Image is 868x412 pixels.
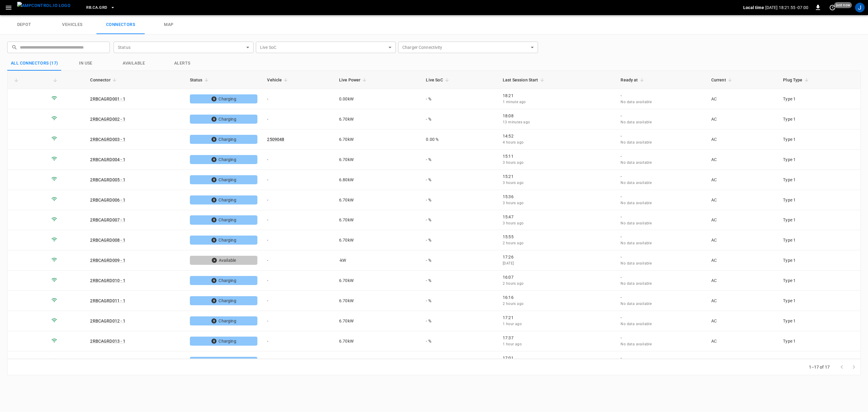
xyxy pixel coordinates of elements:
[503,201,524,205] span: 3 hours ago
[503,241,524,245] span: 2 hours ago
[621,241,652,245] span: No data available
[334,230,421,250] td: 6.70 kW
[778,89,860,109] td: Type 1
[334,129,421,150] td: 6.70 kW
[503,274,611,280] p: 16:07
[90,76,118,84] span: Connector
[190,155,258,164] div: Charging
[621,160,652,165] span: No data available
[190,236,258,245] div: Charging
[503,181,524,185] span: 3 hours ago
[621,294,701,300] p: -
[190,175,258,184] div: Charging
[334,190,421,210] td: 6.70 kW
[503,322,522,326] span: 1 hour ago
[421,271,498,291] td: - %
[190,337,258,346] div: Charging
[110,56,158,71] button: Available
[262,250,334,271] td: -
[621,153,701,159] p: -
[190,115,258,124] div: Charging
[96,15,145,34] a: connectors
[503,294,611,300] p: 16:16
[190,94,258,103] div: Charging
[621,140,652,144] span: No data available
[334,291,421,311] td: 6.70 kW
[262,230,334,250] td: -
[421,170,498,190] td: - %
[145,15,193,34] a: map
[778,291,860,311] td: Type 1
[334,109,421,129] td: 6.70 kW
[621,93,701,99] p: -
[621,342,652,346] span: No data available
[621,113,701,119] p: -
[778,351,860,372] td: Type 1
[334,311,421,331] td: 6.70 kW
[262,331,334,351] td: -
[421,129,498,150] td: 0.00 %
[503,133,611,139] p: 14:52
[503,160,524,165] span: 3 hours ago
[621,133,701,139] p: -
[621,274,701,280] p: -
[503,302,524,306] span: 2 hours ago
[503,315,611,321] p: 17:21
[421,250,498,271] td: - %
[778,331,860,351] td: Type 1
[711,76,734,84] span: Current
[421,331,498,351] td: - %
[778,129,860,150] td: Type 1
[90,177,125,182] a: 2RBCAGRD005 - 1
[84,2,117,14] button: RB.CA.GRD
[262,311,334,331] td: -
[334,89,421,109] td: 0.00 kW
[706,170,778,190] td: AC
[7,56,62,71] button: All Connectors (17)
[48,15,96,34] a: vehicles
[706,109,778,129] td: AC
[421,311,498,331] td: - %
[621,322,652,326] span: No data available
[421,351,498,372] td: - %
[503,254,611,260] p: 17:26
[621,76,646,84] span: Ready at
[503,140,524,144] span: 4 hours ago
[809,364,830,370] p: 1–17 of 17
[706,250,778,271] td: AC
[190,276,258,285] div: Charging
[778,311,860,331] td: Type 1
[621,201,652,205] span: No data available
[621,194,701,200] p: -
[503,153,611,159] p: 15:11
[621,355,701,361] p: -
[262,351,334,372] td: -
[334,271,421,291] td: 6.70 kW
[334,210,421,230] td: 6.70 kW
[503,76,546,84] span: Last Session Start
[621,221,652,225] span: No data available
[262,150,334,170] td: -
[190,135,258,144] div: Charging
[190,195,258,204] div: Charging
[778,150,860,170] td: Type 1
[90,157,125,162] a: 2RBCAGRD004 - 1
[778,250,860,271] td: Type 1
[778,190,860,210] td: Type 1
[503,234,611,240] p: 15:55
[267,137,284,142] a: 2509048
[421,150,498,170] td: - %
[503,100,526,104] span: 1 minute ago
[190,215,258,224] div: Charging
[706,150,778,170] td: AC
[190,76,210,84] span: Status
[190,357,258,366] div: Charging
[503,261,514,265] span: [DATE]
[621,173,701,179] p: -
[778,109,860,129] td: Type 1
[90,298,125,303] a: 2RBCAGRD011 - 1
[621,181,652,185] span: No data available
[621,234,701,240] p: -
[503,221,524,225] span: 3 hours ago
[621,335,701,341] p: -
